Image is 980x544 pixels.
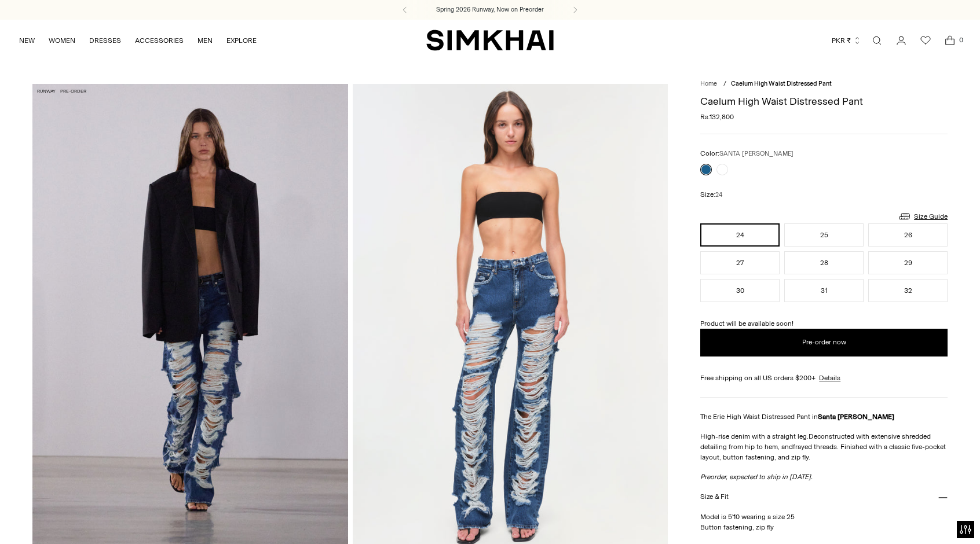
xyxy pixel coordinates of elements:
a: Go to the account page [890,29,913,52]
h1: Caelum High Waist Distressed Pant [700,96,948,106]
span: Rs.132,800 [700,112,734,122]
a: EXPLORE [226,28,257,53]
button: 24 [700,223,780,247]
nav: breadcrumbs [700,79,948,89]
a: Open cart modal [938,29,961,52]
button: Add to Bag [700,329,948,356]
strong: Santa [PERSON_NAME] [818,413,894,421]
span: 0 [956,35,966,45]
a: Size Guide [898,209,948,223]
p: The Erie High Waist Distressed Pant in [700,411,948,422]
span: Pre-order now [802,337,846,347]
a: DRESSES [89,28,121,53]
label: Size: [700,189,722,200]
button: 29 [868,251,948,274]
a: Spring 2026 Runway, Now on Preorder [436,5,544,14]
a: MEN [198,28,213,53]
p: Product will be available soon! [700,318,948,329]
div: / [723,79,726,89]
button: 26 [868,223,948,247]
button: 30 [700,279,780,302]
a: ACCESSORIES [135,28,184,53]
a: SIMKHAI [426,29,554,52]
button: Size & Fit [700,482,948,512]
p: Model is 5'10 wearing a size 25 Button fastening, zip fly [700,512,948,532]
div: Free shipping on all US orders $200+ [700,373,948,383]
a: NEW [19,28,35,53]
a: Home [700,80,717,87]
button: 25 [784,223,864,247]
a: Open search modal [865,29,888,52]
button: 28 [784,251,864,274]
span: 24 [715,191,722,199]
button: PKR ₨ [832,28,861,53]
a: Wishlist [914,29,937,52]
button: 32 [868,279,948,302]
p: High-rise denim with a straight leg. Deconstructed with extensive shredded detailing from hip to ... [700,431,948,462]
a: WOMEN [49,28,75,53]
h3: Size & Fit [700,493,728,501]
span: SANTA [PERSON_NAME] [719,150,793,157]
a: Details [819,373,840,383]
span: Caelum High Waist Distressed Pant [731,80,832,87]
button: 31 [784,279,864,302]
em: Preorder, expected to ship in [DATE]. [700,473,813,481]
label: Color: [700,148,793,159]
button: 27 [700,251,780,274]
